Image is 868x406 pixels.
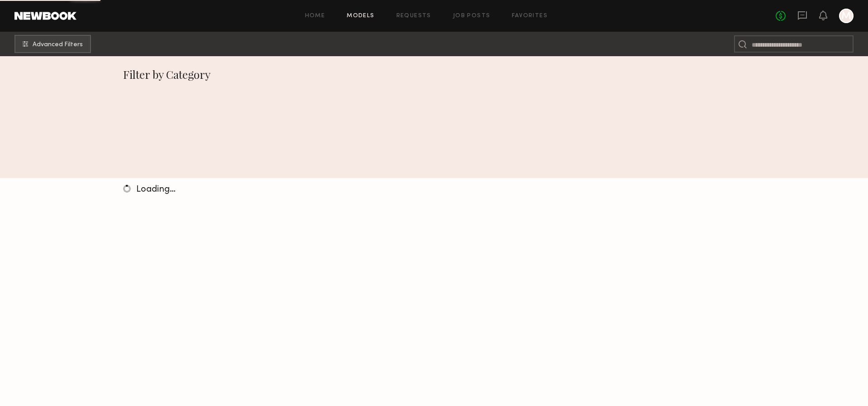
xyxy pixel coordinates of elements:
span: Advanced Filters [33,42,83,48]
span: Loading… [136,185,176,194]
a: Favorites [512,13,548,19]
a: Job Posts [453,13,491,19]
button: Advanced Filters [14,35,91,53]
a: M [839,9,854,23]
a: Requests [396,13,431,19]
div: Filter by Category [123,67,745,82]
a: Home [305,13,325,19]
a: Models [347,13,374,19]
